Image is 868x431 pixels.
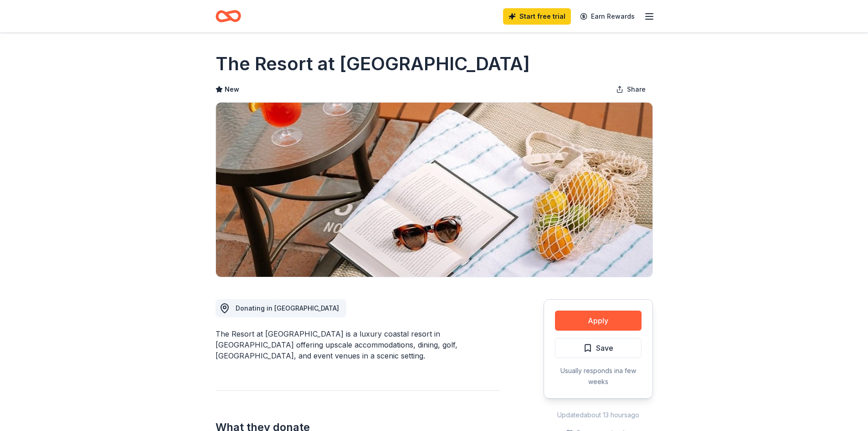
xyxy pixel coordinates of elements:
a: Start free trial [503,8,571,25]
a: Earn Rewards [575,8,640,25]
div: Updated about 13 hours ago [544,410,653,421]
h1: The Resort at [GEOGRAPHIC_DATA] [216,51,530,77]
span: Donating in [GEOGRAPHIC_DATA] [236,304,339,312]
button: Save [555,338,642,358]
button: Share [609,80,653,99]
a: Home [216,5,241,27]
div: Usually responds in a few weeks [555,365,642,387]
span: Save [596,342,613,354]
span: New [225,84,239,95]
span: Share [627,84,646,95]
button: Apply [555,311,642,331]
div: The Resort at [GEOGRAPHIC_DATA] is a luxury coastal resort in [GEOGRAPHIC_DATA] offering upscale ... [216,328,500,361]
img: Image for The Resort at Pelican Hill [216,103,652,277]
